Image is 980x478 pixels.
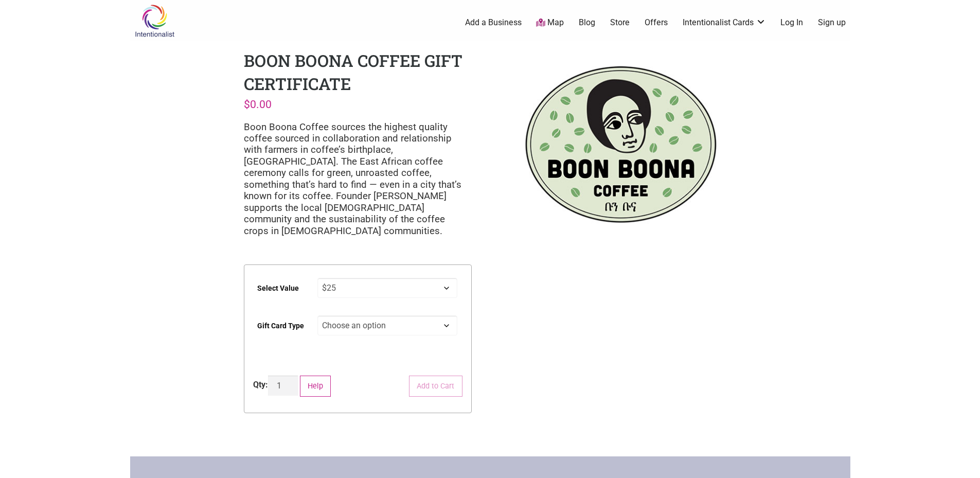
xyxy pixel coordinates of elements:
input: Product quantity [268,376,298,396]
label: Select Value [257,277,299,300]
a: Log In [780,17,803,28]
div: Qty: [253,379,268,391]
a: Blog [579,17,595,28]
button: Help [300,376,331,397]
a: Intentionalist Cards [683,17,766,28]
a: Store [610,17,630,28]
img: Intentionalist [130,4,179,38]
a: Map [536,17,564,29]
a: Offers [645,17,668,28]
a: Add a Business [465,17,522,28]
img: Boon Boona Coffee Gift Certificate [508,49,736,244]
span: $ [244,98,250,111]
bdi: 0.00 [244,98,272,111]
h1: Boon Boona Coffee Gift Certificate [244,49,462,95]
label: Gift Card Type [257,314,304,338]
a: Sign up [818,17,846,28]
p: Boon Boona Coffee sources the highest quality coffee sourced in collaboration and relationship wi... [244,121,472,237]
button: Add to Cart [409,376,462,397]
